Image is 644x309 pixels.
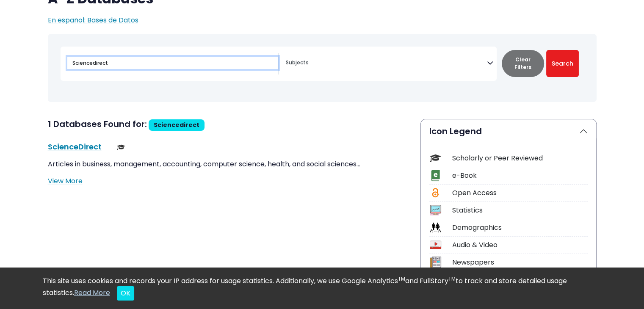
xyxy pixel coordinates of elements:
span: 1 Databases Found for: [48,118,147,130]
div: e-Book [452,171,588,181]
button: Icon Legend [421,119,596,143]
img: Icon Open Access [430,187,441,199]
a: ScienceDirect [48,141,102,152]
button: Submit for Search Results [546,50,579,77]
img: Icon e-Book [430,170,441,181]
img: Scholarly or Peer Reviewed [117,143,125,152]
a: En español: Bases de Datos [48,15,138,25]
nav: Search filters [48,34,597,102]
div: Scholarly or Peer Reviewed [452,153,588,163]
img: Icon Newspapers [430,257,441,268]
a: Read More [74,288,110,298]
sup: TM [398,275,405,282]
span: Sciencedirect [154,121,199,129]
textarea: Search [286,60,487,67]
button: Clear Filters [502,50,544,77]
a: View More [48,176,83,186]
img: Icon Audio & Video [430,239,441,251]
p: Articles in business, management, accounting, computer science, health, and social sciences… [48,159,410,169]
div: Newspapers [452,257,588,268]
div: Statistics [452,205,588,215]
img: Icon Statistics [430,204,441,216]
img: Icon Scholarly or Peer Reviewed [430,152,441,164]
img: Icon Demographics [430,222,441,233]
sup: TM [448,275,456,282]
div: Demographics [452,223,588,233]
div: Open Access [452,188,588,198]
div: Audio & Video [452,240,588,250]
input: Search database by title or keyword [67,57,278,69]
div: This site uses cookies and records your IP address for usage statistics. Additionally, we use Goo... [43,276,602,301]
button: Close [117,286,134,301]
